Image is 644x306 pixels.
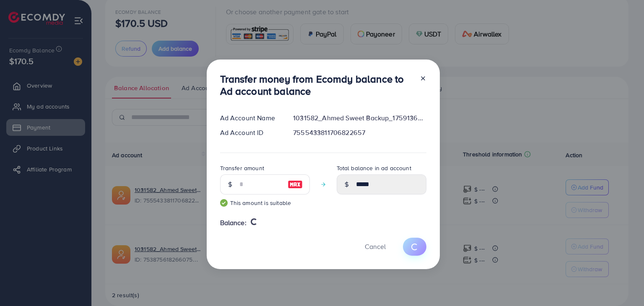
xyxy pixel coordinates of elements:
label: Transfer amount [220,164,264,172]
span: Cancel [365,242,386,251]
div: Ad Account ID [213,128,287,137]
img: guide [220,199,228,207]
img: image [288,179,303,189]
label: Total balance in ad account [337,164,411,172]
button: Cancel [354,238,396,256]
div: 7555433811706822657 [286,128,433,137]
span: Balance: [220,218,247,228]
div: Ad Account Name [213,113,287,123]
div: 1031582_Ahmed Sweet Backup_1759136567428 [286,113,433,123]
small: This amount is suitable [220,199,310,207]
h3: Transfer money from Ecomdy balance to Ad account balance [220,73,413,97]
iframe: Chat [608,268,638,300]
